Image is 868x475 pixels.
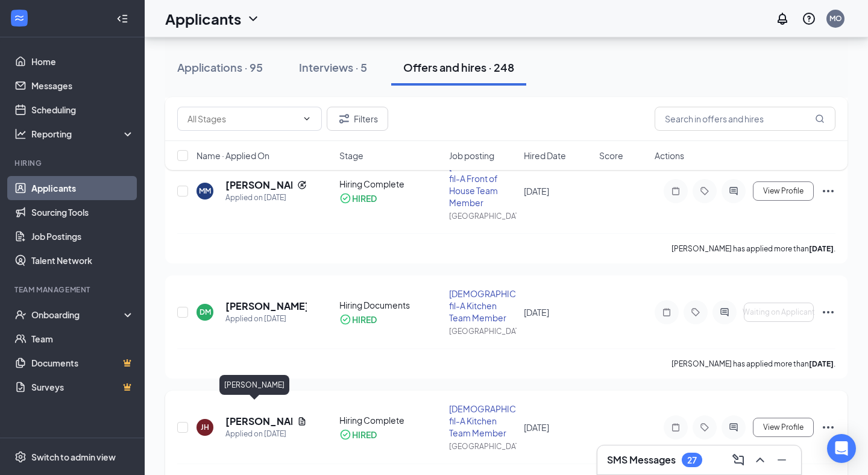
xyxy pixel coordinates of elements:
[726,423,741,432] svg: ActiveChat
[225,415,292,428] h5: [PERSON_NAME]
[31,200,134,224] a: Sourcing Tools
[339,149,363,162] span: Stage
[31,176,134,200] a: Applicants
[599,149,623,162] span: Score
[775,453,789,467] svg: Minimize
[31,309,124,321] div: Onboarding
[524,422,549,433] span: [DATE]
[31,74,134,98] a: Messages
[815,114,825,124] svg: MagnifyingGlass
[14,309,27,321] svg: UserCheck
[31,327,134,351] a: Team
[14,451,27,463] svg: Settings
[327,107,388,131] button: Filter Filters
[116,13,128,25] svg: Collapse
[297,180,307,190] svg: Reapply
[31,451,116,463] div: Switch to admin view
[821,184,835,198] svg: Ellipses
[14,128,27,140] svg: Analysis
[297,417,307,426] svg: Document
[31,248,134,272] a: Talent Network
[225,192,307,204] div: Applied on [DATE]
[726,186,741,196] svg: ActiveChat
[809,359,834,368] b: [DATE]
[13,12,25,24] svg: WorkstreamLogo
[339,313,351,326] svg: CheckmarkCircle
[753,418,814,437] button: View Profile
[688,307,703,317] svg: Tag
[449,211,517,221] div: [GEOGRAPHIC_DATA]
[449,326,517,336] div: [GEOGRAPHIC_DATA]
[225,178,292,192] h5: [PERSON_NAME]
[200,307,211,317] div: DM
[731,453,746,467] svg: ComposeMessage
[524,149,566,162] span: Hired Date
[821,420,835,435] svg: Ellipses
[31,98,134,122] a: Scheduling
[14,158,132,168] div: Hiring
[763,187,804,195] span: View Profile
[821,305,835,319] svg: Ellipses
[671,244,835,254] p: [PERSON_NAME] has applied more than .
[449,149,494,162] span: Job posting
[772,450,791,470] button: Minimize
[775,11,790,26] svg: Notifications
[31,224,134,248] a: Job Postings
[352,313,377,326] div: HIRED
[655,149,684,162] span: Actions
[809,244,834,253] b: [DATE]
[225,300,307,313] h5: [PERSON_NAME]
[827,434,856,463] div: Open Intercom Messenger
[655,107,835,131] input: Search in offers and hires
[524,307,549,318] span: [DATE]
[187,112,297,125] input: All Stages
[697,186,712,196] svg: Tag
[668,186,683,196] svg: Note
[403,60,514,75] div: Offers and hires · 248
[449,441,517,451] div: [GEOGRAPHIC_DATA]
[668,423,683,432] svg: Note
[31,49,134,74] a: Home
[687,455,697,465] div: 27
[659,307,674,317] svg: Note
[743,308,815,316] span: Waiting on Applicant
[302,114,312,124] svg: ChevronDown
[225,313,307,325] div: Applied on [DATE]
[246,11,260,26] svg: ChevronDown
[14,285,132,295] div: Team Management
[199,186,211,196] div: MM
[337,112,351,126] svg: Filter
[352,429,377,441] div: HIRED
[31,128,135,140] div: Reporting
[339,192,351,204] svg: CheckmarkCircle
[197,149,269,162] span: Name · Applied On
[802,11,816,26] svg: QuestionInfo
[717,307,732,317] svg: ActiveChat
[524,186,549,197] span: [DATE]
[671,359,835,369] p: [PERSON_NAME] has applied more than .
[753,181,814,201] button: View Profile
[31,351,134,375] a: DocumentsCrown
[697,423,712,432] svg: Tag
[339,414,441,426] div: Hiring Complete
[31,375,134,399] a: SurveysCrown
[744,303,814,322] button: Waiting on Applicant
[165,8,241,29] h1: Applicants
[763,423,804,432] span: View Profile
[225,428,307,440] div: Applied on [DATE]
[201,422,209,432] div: JH
[607,453,676,467] h3: SMS Messages
[449,403,517,439] div: [DEMOGRAPHIC_DATA]-fil-A Kitchen Team Member
[339,429,351,441] svg: CheckmarkCircle
[753,453,767,467] svg: ChevronUp
[750,450,770,470] button: ChevronUp
[339,178,441,190] div: Hiring Complete
[449,288,517,324] div: [DEMOGRAPHIC_DATA]-fil-A Kitchen Team Member
[299,60,367,75] div: Interviews · 5
[829,13,842,24] div: MO
[177,60,263,75] div: Applications · 95
[449,160,517,209] div: [DEMOGRAPHIC_DATA]-fil-A Front of House Team Member
[352,192,377,204] div: HIRED
[729,450,748,470] button: ComposeMessage
[339,299,441,311] div: Hiring Documents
